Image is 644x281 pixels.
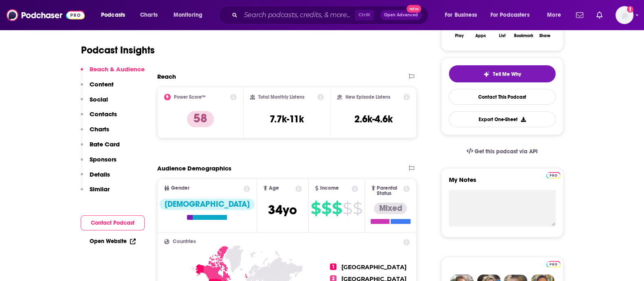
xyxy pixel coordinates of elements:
[546,172,560,179] img: Podchaser Pro
[377,186,402,196] span: Parental Status
[345,94,390,100] h2: New Episode Listens
[90,185,110,193] p: Similar
[374,203,407,214] div: Mixed
[81,65,145,80] button: Reach & Audience
[615,6,633,24] span: Logged in as khileman
[539,33,550,38] div: Share
[157,164,231,172] h2: Audience Demographics
[174,94,206,100] h2: Power Score™
[546,260,560,268] a: Pro website
[320,186,339,191] span: Income
[439,9,487,22] button: open menu
[90,170,110,178] p: Details
[573,8,587,22] a: Show notifications dropdown
[140,9,158,21] span: Charts
[7,7,85,23] img: Podchaser - Follow, Share and Rate Podcasts
[90,110,117,118] p: Contacts
[173,239,196,244] span: Countries
[241,9,355,22] input: Search podcasts, credits, & more...
[321,202,331,215] span: $
[90,238,136,245] a: Open Website
[490,9,530,21] span: For Podcasters
[332,202,342,215] span: $
[355,10,374,20] span: Ctrl K
[90,125,109,133] p: Charts
[81,170,110,186] button: Details
[330,263,336,270] span: 1
[460,142,545,162] a: Get this podcast via API
[160,199,255,210] div: [DEMOGRAPHIC_DATA]
[354,113,393,125] h3: 2.6k-4.6k
[174,9,202,21] span: Monitoring
[81,125,109,140] button: Charts
[384,13,418,17] span: Open Advanced
[615,6,633,24] img: User Profile
[541,9,571,22] button: open menu
[546,171,560,179] a: Pro website
[311,202,321,215] span: $
[81,140,120,155] button: Rate Card
[81,185,110,200] button: Similar
[268,202,297,218] span: 34 yo
[483,71,490,77] img: tell me why sparkle
[101,9,125,21] span: Podcasts
[343,202,352,215] span: $
[157,73,176,80] h2: Reach
[81,110,117,125] button: Contacts
[380,10,422,20] button: Open AdvancedNew
[90,80,114,88] p: Content
[226,6,436,24] div: Search podcasts, credits, & more...
[493,71,521,77] span: Tell Me Why
[449,111,556,127] button: Export One-Sheet
[475,33,486,38] div: Apps
[627,6,633,13] svg: Add a profile image
[341,263,407,271] span: [GEOGRAPHIC_DATA]
[485,9,541,22] button: open menu
[593,8,606,22] a: Show notifications dropdown
[615,6,633,24] button: Show profile menu
[135,9,163,22] a: Charts
[546,261,560,268] img: Podchaser Pro
[90,65,145,73] p: Reach & Audience
[258,94,304,100] h2: Total Monthly Listens
[90,95,108,103] p: Social
[81,155,116,170] button: Sponsors
[449,89,556,105] a: Contact This Podcast
[81,215,145,230] button: Contact Podcast
[90,155,116,163] p: Sponsors
[445,9,477,21] span: For Business
[81,95,108,111] button: Social
[353,202,362,215] span: $
[171,186,189,191] span: Gender
[475,148,538,155] span: Get this podcast via API
[90,140,120,148] p: Rate Card
[455,33,464,38] div: Play
[547,9,561,21] span: More
[81,80,114,95] button: Content
[449,176,556,190] label: My Notes
[168,9,213,22] button: open menu
[269,186,279,191] span: Age
[187,111,214,127] p: 58
[407,5,421,13] span: New
[514,33,533,38] div: Bookmark
[270,113,304,125] h3: 7.7k-11k
[95,9,136,22] button: open menu
[499,33,506,38] div: List
[449,65,556,82] button: tell me why sparkleTell Me Why
[81,44,155,56] h1: Podcast Insights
